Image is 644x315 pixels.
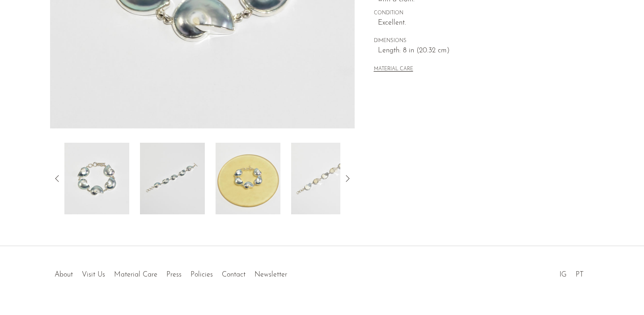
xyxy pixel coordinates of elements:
a: About [55,271,73,278]
span: DIMENSIONS [374,37,575,45]
a: Visit Us [82,271,105,278]
button: MATERIAL CARE [374,66,413,73]
a: Material Care [114,271,157,278]
a: Press [166,271,182,278]
img: Blue Shell Bracelet [140,143,205,214]
span: Excellent. [378,17,575,29]
ul: Social Medias [555,264,588,281]
ul: Quick links [50,264,292,281]
span: CONDITION [374,9,575,17]
img: Blue Shell Bracelet [64,143,129,214]
a: PT [576,271,584,278]
span: Length: 8 in (20.32 cm) [378,45,575,57]
a: Policies [191,271,213,278]
a: Contact [222,271,246,278]
img: Blue Shell Bracelet [216,143,280,214]
a: IG [559,271,567,278]
img: Blue Shell Bracelet [291,143,356,214]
